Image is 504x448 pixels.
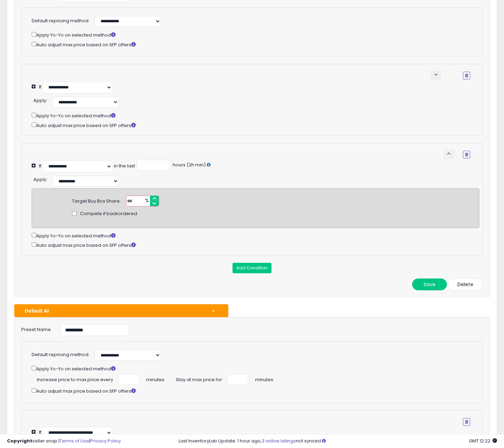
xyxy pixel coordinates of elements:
[33,176,46,183] span: Apply
[233,263,271,273] button: Add Condition
[179,438,497,445] div: Last InventoryLab Update: 1 hour ago, not synced.
[465,73,468,78] i: Remove Condition
[146,374,165,383] span: minutes.
[465,420,468,424] i: Remove Condition
[32,31,470,39] div: Apply Yo-Yo on selected method
[32,18,89,24] label: Default repricing method:
[33,97,46,104] span: Apply
[7,438,121,445] div: seller snap | |
[32,231,479,239] div: Apply Yo-Yo on selected method
[32,40,470,48] div: Auto adjust max price based on SFP offers
[255,374,274,383] span: minutes.
[431,71,441,80] button: keyboard_arrow_down
[114,163,135,170] div: in the last
[37,374,113,383] span: Increase price to max price every
[90,438,121,444] a: Privacy Policy
[322,439,326,443] i: Click here to read more about un-synced listings.
[262,438,296,444] a: 3 active listings
[32,241,479,249] div: Auto adjust max price based on SFP offers
[33,174,47,183] div: :
[172,162,206,168] span: hours (2h min)
[32,111,479,119] div: Apply Yo-Yo on selected method
[32,387,470,395] div: Auto adjust max price based on SFP offers
[16,324,55,333] label: Preset Name
[141,196,152,206] span: %
[448,278,483,290] button: Delete
[32,121,479,129] div: Auto adjust max price based on SFP offers
[176,374,222,383] span: Stay at max price for
[7,438,32,444] strong: Copyright
[32,352,89,358] label: Default repricing method:
[60,438,89,444] a: Terms of Use
[80,211,137,217] span: Compete if backordered
[72,196,121,205] div: Target Buy Box Share:
[469,438,497,444] span: 2025-10-6 12:22 GMT
[19,307,206,314] div: Default AI
[443,150,454,159] button: keyboard_arrow_up
[446,150,452,157] span: keyboard_arrow_up
[412,278,447,290] button: Save
[14,304,228,317] button: Default AI
[32,364,470,372] div: Apply Yo-Yo on selected method
[465,152,468,157] i: Remove Condition
[33,95,47,104] div: :
[433,71,439,78] span: keyboard_arrow_down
